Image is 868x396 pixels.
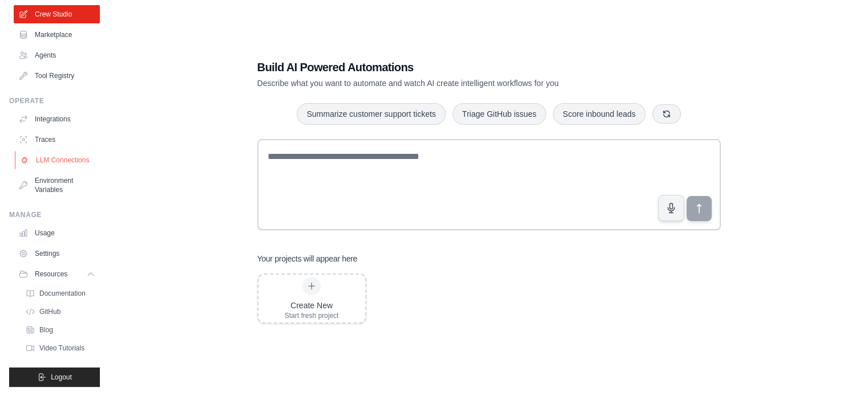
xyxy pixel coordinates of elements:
[39,344,84,353] span: Video Tutorials
[257,77,641,89] p: Describe what you want to automate and watch AI create intelligent workflows for you
[35,270,67,279] span: Resources
[14,5,100,23] a: Crew Studio
[553,103,645,125] button: Score inbound leads
[285,311,339,320] div: Start fresh project
[257,253,358,264] h3: Your projects will appear here
[39,307,60,316] span: GitHub
[39,325,53,334] span: Blog
[21,322,100,338] a: Blog
[811,341,868,396] iframe: Chat Widget
[14,110,100,128] a: Integrations
[453,103,546,125] button: Triage GitHub issues
[652,104,681,124] button: Get new suggestions
[658,195,684,221] button: Click to speak your automation idea
[14,172,100,199] a: Environment Variables
[14,67,100,85] a: Tool Registry
[9,96,100,105] div: Operate
[14,224,100,242] a: Usage
[21,340,100,356] a: Video Tutorials
[297,103,445,125] button: Summarize customer support tickets
[9,210,100,219] div: Manage
[21,304,100,320] a: GitHub
[9,368,100,387] button: Logout
[39,289,86,298] span: Documentation
[14,265,100,283] button: Resources
[14,26,100,44] a: Marketplace
[14,46,100,64] a: Agents
[21,285,100,301] a: Documentation
[15,151,101,169] a: LLM Connections
[14,130,100,149] a: Traces
[257,59,641,75] h1: Build AI Powered Automations
[51,373,72,382] span: Logout
[14,244,100,263] a: Settings
[285,300,339,311] div: Create New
